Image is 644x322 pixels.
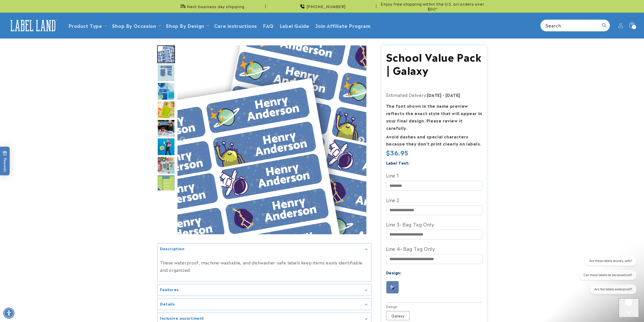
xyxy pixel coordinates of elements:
[386,160,410,166] label: Label Text:
[633,25,635,29] span: 1
[160,259,369,274] p: These waterproof, machine-washable, and dishwasher-safe labels keep items easily identifiable and...
[157,138,175,156] img: School Value Pack - Label Land
[263,23,274,28] span: FAQ
[443,92,444,98] strong: -
[65,20,109,31] summary: Product Type
[386,133,481,147] strong: Avoid dashes and special characters because they don’t print clearly on labels.
[160,246,185,251] h2: Description
[211,20,260,31] a: Care instructions
[386,304,398,309] legend: Design
[157,82,175,100] img: School Value Pack - Label Land
[160,315,204,320] h2: Inclusive assortment
[109,20,163,31] summary: Shop By Occasion
[157,175,175,193] img: School Value Pack - Label Land
[112,23,156,28] span: Shop By Occasion
[157,119,175,137] img: School Value Pack - Label Land
[157,284,371,296] summary: Features
[575,256,639,299] iframe: Gorgias live chat conversation starters
[260,20,277,31] a: FAQ
[307,4,346,9] span: [PHONE_NUMBER]
[386,50,482,76] h1: School Value Pack | Galaxy
[214,23,257,28] span: Care instructions
[386,270,401,275] label: Design:
[157,45,175,63] div: Go to slide 1
[312,20,373,31] a: Join Affiliate Program
[619,298,639,317] iframe: Gorgias live chat messenger
[315,23,370,28] span: Join Affiliate Program
[386,244,482,253] label: Line 4- Bag Tag Only
[187,4,244,9] span: Next business day shipping
[163,20,211,31] summary: Shop By Design
[157,299,371,310] summary: Details
[157,156,175,174] img: various sized school name labels on different personal belongings including school supplies, clot...
[6,16,60,35] a: Label Land
[386,196,482,204] label: Line 2
[157,138,175,156] div: Go to slide 6
[445,92,460,98] strong: [DATE]
[160,287,179,292] h2: Features
[3,308,14,319] div: Accessibility Menu
[386,171,482,179] label: Line 1
[8,18,58,33] img: Label Land
[157,175,175,193] div: Go to slide 8
[157,45,175,63] img: Preschool Label Pack Galaxy - Label Land
[157,82,175,100] div: Go to slide 3
[280,23,309,28] span: Label Guide
[166,22,204,29] a: Shop By Design
[157,119,175,137] div: Go to slide 5
[378,1,487,11] span: Enjoy free shipping within the U.S. on orders over $50*
[386,148,409,157] span: $36.95
[358,136,365,143] button: Next slide
[277,20,312,31] a: Label Guide
[177,45,366,234] img: Preschool Label Pack Galaxy - Label Land
[157,101,175,119] div: Go to slide 4
[386,311,410,320] label: Galaxy
[157,243,371,255] summary: Description
[427,92,442,98] strong: [DATE]
[68,22,102,29] a: Product Type
[386,103,482,131] strong: The font shown in the name preview reflects the exact style that will appear in your final design...
[157,101,175,119] img: School Value Pack - Label Land
[157,64,175,82] img: School Value Pack | Galaxy - Label Land
[179,136,186,143] button: Previous slide
[386,91,482,99] p: Estimated Delivery:
[386,220,482,228] label: Line 3- Bag Tag Only
[157,64,175,82] div: Go to slide 2
[3,151,7,172] span: Rewards
[386,281,399,293] img: Abstract Butterfly
[157,156,175,174] div: Go to slide 7
[599,20,610,31] button: Search
[160,301,175,306] h2: Details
